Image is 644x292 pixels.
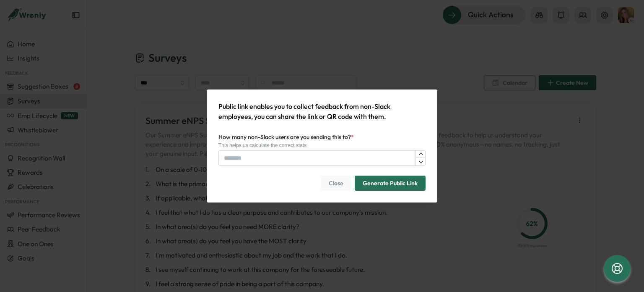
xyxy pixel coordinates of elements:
label: How many non-Slack users are you sending this to? [218,133,354,142]
button: Generate Public Link [355,176,426,191]
span: Generate Public Link [363,176,418,190]
span: Close [329,176,343,190]
p: Public link enables you to collect feedback from non-Slack employees, you can share the link or Q... [218,101,426,122]
button: Close [321,176,351,191]
div: This helps us calculate the correct stats [218,142,426,148]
